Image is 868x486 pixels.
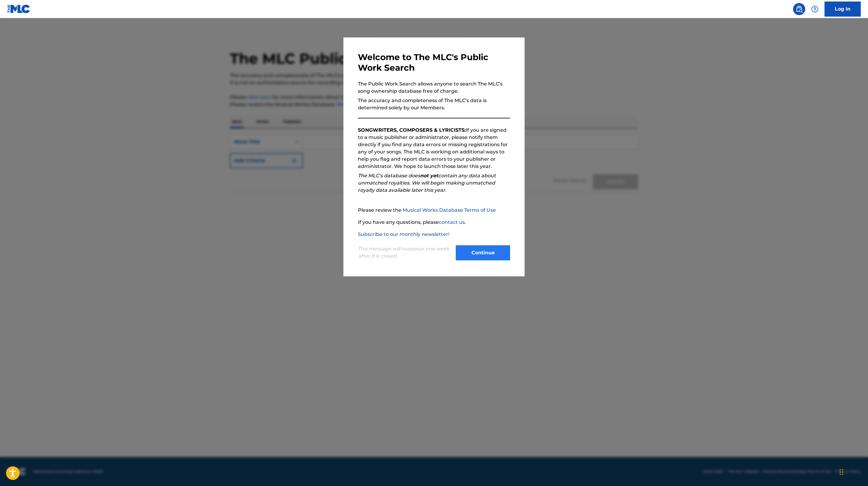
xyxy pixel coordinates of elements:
[358,52,510,73] h3: Welcome to The MLC's Public Work Search
[420,173,438,179] strong: not yet
[439,219,465,225] a: contact us
[838,457,868,486] iframe: Chat Widget
[793,3,805,15] a: Public Search
[7,5,31,13] img: MLC Logo
[358,207,510,214] p: Please review the
[358,97,510,111] p: The accuracy and completeness of The MLC’s data is determined solely by our Members.
[403,207,496,213] a: Musical Works Database Terms of Use
[811,5,818,13] img: help
[358,127,510,170] p: If you are signed to a music publisher or administrator, please notify them directly if you find ...
[809,3,821,15] div: Help
[358,127,466,133] strong: SONGWRITERS, COMPOSERS & LYRICISTS:
[358,231,449,237] a: Subscribe to our monthly newsletter!
[838,457,868,486] div: Chatt-widget
[825,2,861,17] a: Log In
[358,245,452,260] p: This message will reappear one week after it is closed.
[456,245,510,260] button: Continue
[796,5,803,13] img: search
[358,80,510,95] p: The Public Work Search allows anyone to search The MLC’s song ownership database free of charge.
[358,219,510,226] p: If you have any questions, please .
[358,173,496,193] em: The MLC’s database does contain any data about unmatched royalties. We will begin making unmatche...
[840,463,843,481] div: Dra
